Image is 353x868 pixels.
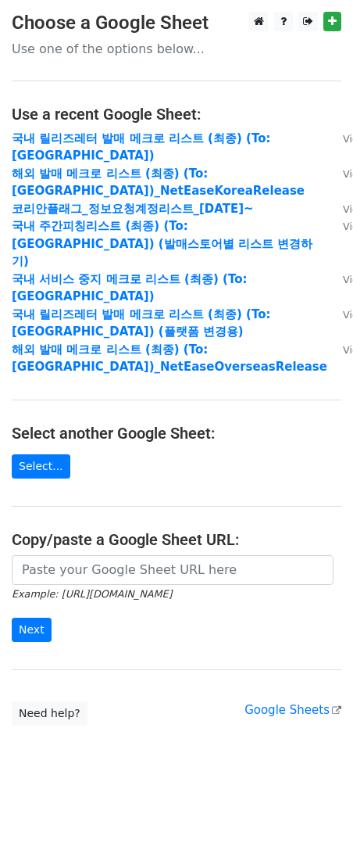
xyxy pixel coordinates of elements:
input: Paste your Google Sheet URL here [12,555,333,585]
a: 해외 발매 메크로 리스트 (최종) (To: [GEOGRAPHIC_DATA])_NetEaseKoreaRelease [12,167,305,199]
a: 국내 릴리즈레터 발매 메크로 리스트 (최종) (To:[GEOGRAPHIC_DATA]) (플랫폼 변경용) [12,307,270,339]
h4: Use a recent Google Sheet: [12,105,341,124]
small: Example: [URL][DOMAIN_NAME] [12,588,172,600]
a: 국내 주간피칭리스트 (최종) (To:[GEOGRAPHIC_DATA]) (발매스토어별 리스트 변경하기) [12,219,312,268]
input: Next [12,618,52,642]
h4: Select another Google Sheet: [12,424,341,443]
a: Need help? [12,701,87,726]
a: 해외 발매 메크로 리스트 (최종) (To: [GEOGRAPHIC_DATA])_NetEaseOverseasRelease [12,343,327,375]
a: 국내 서비스 중지 메크로 리스트 (최종) (To:[GEOGRAPHIC_DATA]) [12,272,247,304]
a: Select... [12,454,70,479]
h3: Choose a Google Sheet [12,12,341,34]
a: Google Sheets [244,703,341,717]
a: 국내 릴리즈레터 발매 메크로 리스트 (최종) (To:[GEOGRAPHIC_DATA]) [12,131,270,163]
h4: Copy/paste a Google Sheet URL: [12,530,341,549]
a: 코리안플래그_정보요청계정리스트_[DATE]~ [12,202,254,216]
p: Use one of the options below... [12,41,341,57]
